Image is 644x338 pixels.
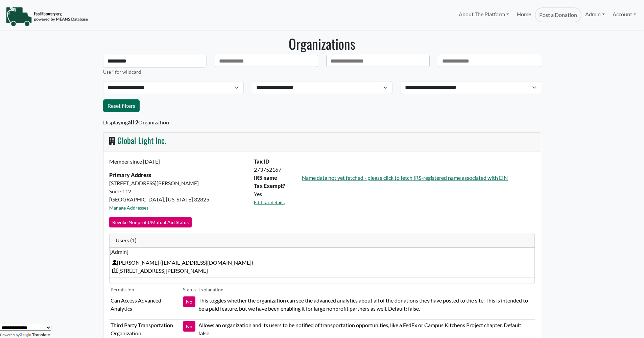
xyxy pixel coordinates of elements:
[20,333,50,337] a: Translate
[183,287,196,292] small: Status
[254,174,277,181] strong: IRS name
[250,166,539,174] div: 273752167
[105,158,250,217] div: [STREET_ADDRESS][PERSON_NAME] Suite 112 [GEOGRAPHIC_DATA], [US_STATE] 32825
[254,199,285,205] a: Edit tax details
[128,119,138,125] b: all 2
[535,7,581,22] a: Post a Donation
[455,7,513,21] a: About The Platform
[110,256,534,278] td: [PERSON_NAME] ( [EMAIL_ADDRESS][DOMAIN_NAME] ) [STREET_ADDRESS][PERSON_NAME]
[117,134,166,146] a: Global Light Inc.
[109,295,182,320] td: Can Access Advanced Analytics
[183,296,195,307] button: No
[110,233,534,248] div: Users (1)
[609,7,640,21] a: Account
[581,7,609,21] a: Admin
[110,248,534,256] span: [Admin]
[103,69,141,75] small: Use * for wildcard
[109,158,246,166] p: Member since [DATE]
[250,190,539,198] div: Yes
[254,183,285,189] b: Tax Exempt?
[6,6,88,27] img: NavigationLogo_FoodRecovery-91c16205cd0af1ed486a0f1a7774a6544ea792ac00100771e7dd3ec7c0e58e41.png
[109,217,192,227] button: Revoke Nonprofit/Mutual Aid Status
[103,99,140,112] a: Reset filters
[109,172,151,178] strong: Primary Address
[109,205,148,211] a: Manage Addresses
[198,287,223,292] small: Explanation
[302,174,508,181] a: Name data not yet fetched - please click to fetch IRS-registered name associated with EIN
[198,321,533,337] p: Allows an organization and its users to be notified of transportation opportunities, like a FedEx...
[198,296,533,313] p: This toggles whether the organization can see the advanced analytics about all of the donations t...
[513,7,534,22] a: Home
[254,158,269,165] b: Tax ID
[183,321,195,332] button: No
[103,35,541,52] h1: Organizations
[20,333,32,338] img: Google Translate
[111,287,134,292] small: Permission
